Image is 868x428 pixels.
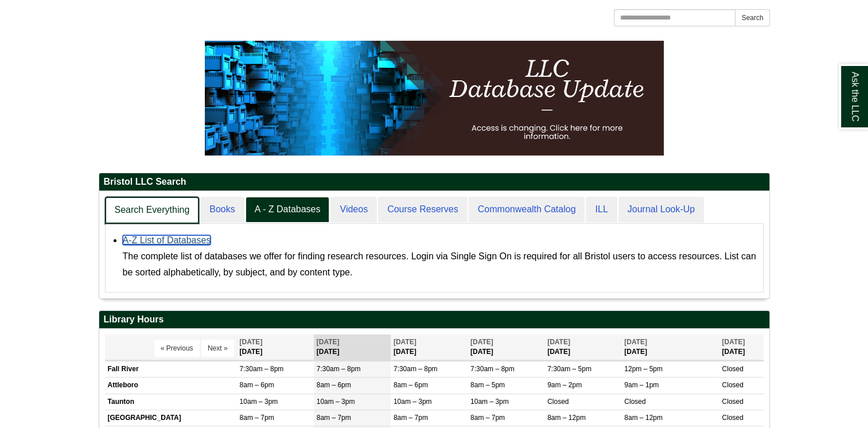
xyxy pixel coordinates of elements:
[201,340,234,357] button: Next »
[624,414,663,422] span: 8am – 12pm
[618,197,704,223] a: Journal Look-Up
[123,235,211,245] a: A-Z List of Databases
[378,197,468,223] a: Course Reserves
[314,334,391,360] th: [DATE]
[722,398,743,406] span: Closed
[105,394,237,410] td: Taunton
[624,338,647,346] span: [DATE]
[317,414,351,422] span: 8am – 7pm
[105,410,237,426] td: [GEOGRAPHIC_DATA]
[722,365,743,373] span: Closed
[547,381,582,389] span: 9am – 2pm
[719,334,763,360] th: [DATE]
[722,414,743,422] span: Closed
[105,361,237,378] td: Fall River
[99,173,769,191] h2: Bristol LLC Search
[99,311,769,329] h2: Library Hours
[317,338,340,346] span: [DATE]
[240,338,263,346] span: [DATE]
[544,334,621,360] th: [DATE]
[317,365,361,373] span: 7:30am – 8pm
[200,197,244,223] a: Books
[240,365,284,373] span: 7:30am – 8pm
[547,365,591,373] span: 7:30am – 5pm
[624,365,663,373] span: 12pm – 5pm
[394,365,438,373] span: 7:30am – 8pm
[240,414,274,422] span: 8am – 7pm
[469,197,585,223] a: Commonwealth Catalog
[240,398,278,406] span: 10am – 3pm
[735,9,769,26] button: Search
[470,381,505,389] span: 8am – 5pm
[205,41,664,155] img: HTML tutorial
[624,398,645,406] span: Closed
[470,338,493,346] span: [DATE]
[470,398,509,406] span: 10am – 3pm
[621,334,719,360] th: [DATE]
[722,381,743,389] span: Closed
[394,398,432,406] span: 10am – 3pm
[394,414,428,422] span: 8am – 7pm
[105,197,200,224] a: Search Everything
[470,365,515,373] span: 7:30am – 8pm
[468,334,544,360] th: [DATE]
[394,338,417,346] span: [DATE]
[123,248,757,281] div: The complete list of databases we offer for finding research resources. Login via Single Sign On ...
[317,381,351,389] span: 8am – 6pm
[317,398,355,406] span: 10am – 3pm
[240,381,274,389] span: 8am – 6pm
[394,381,428,389] span: 8am – 6pm
[330,197,377,223] a: Videos
[237,334,314,360] th: [DATE]
[391,334,468,360] th: [DATE]
[154,340,200,357] button: « Previous
[547,414,586,422] span: 8am – 12pm
[246,197,330,223] a: A - Z Databases
[547,398,569,406] span: Closed
[547,338,570,346] span: [DATE]
[624,381,659,389] span: 9am – 1pm
[722,338,745,346] span: [DATE]
[470,414,505,422] span: 8am – 7pm
[105,378,237,394] td: Attleboro
[586,197,617,223] a: ILL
